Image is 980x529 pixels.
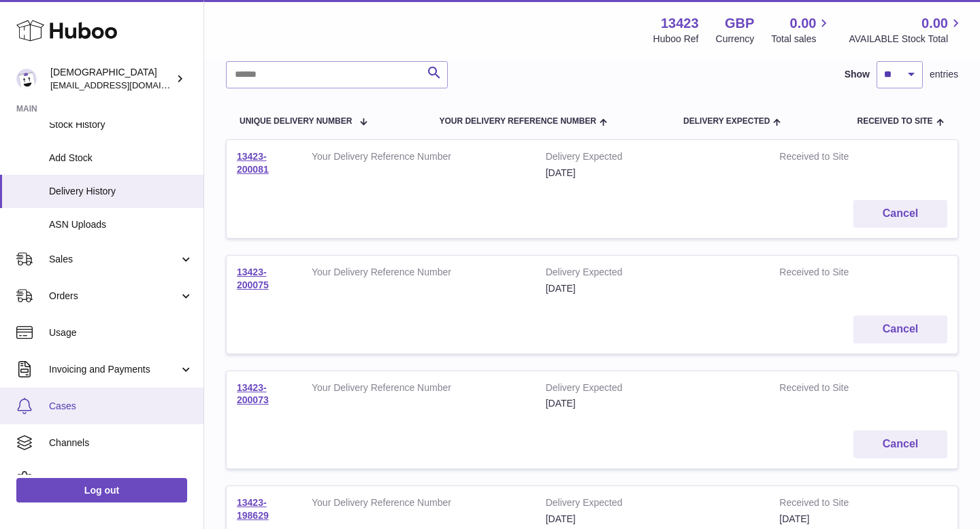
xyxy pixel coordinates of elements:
span: Usage [49,326,193,339]
span: Delivery Expected [683,117,770,126]
div: [DEMOGRAPHIC_DATA] [50,66,173,92]
span: Your Delivery Reference Number [439,117,596,126]
div: Huboo Ref [653,33,699,46]
div: [DATE] [546,167,759,180]
span: entries [930,68,958,81]
strong: Your Delivery Reference Number [312,266,525,282]
span: Stock History [49,118,193,131]
a: 13423-200075 [237,267,269,290]
strong: Delivery Expected [546,150,759,167]
strong: Delivery Expected [546,266,759,282]
span: ASN Uploads [49,218,193,231]
span: Received to Site [857,117,932,126]
strong: Delivery Expected [546,496,759,513]
div: [DATE] [546,513,759,526]
a: 13423-200073 [237,382,269,406]
strong: Your Delivery Reference Number [312,150,525,167]
span: [DATE] [779,513,809,524]
span: 0.00 [921,14,948,33]
strong: Received to Site [779,381,890,398]
a: 0.00 AVAILABLE Stock Total [849,14,964,46]
img: olgazyuz@outlook.com [16,69,37,89]
strong: Received to Site [779,150,890,167]
strong: Received to Site [779,266,890,282]
span: Cases [49,400,193,413]
span: Total sales [771,33,832,46]
button: Cancel [853,315,947,343]
span: Invoicing and Payments [49,363,179,376]
div: [DATE] [546,282,759,295]
strong: Your Delivery Reference Number [312,496,525,513]
div: Currency [716,33,755,46]
strong: Your Delivery Reference Number [312,381,525,398]
a: 0.00 Total sales [771,14,832,46]
strong: Delivery Expected [546,381,759,398]
button: Cancel [853,200,947,228]
label: Show [845,68,870,81]
span: Orders [49,290,179,303]
span: Settings [49,473,193,486]
a: Log out [16,478,187,502]
span: Unique Delivery Number [240,117,352,126]
span: Delivery History [49,185,193,198]
strong: Received to Site [779,496,890,513]
a: 13423-198629 [237,497,269,521]
a: 13423-200081 [237,151,269,175]
span: Sales [49,253,179,266]
span: Add Stock [49,152,193,165]
span: 0.00 [790,14,817,33]
div: [DATE] [546,397,759,410]
button: Cancel [853,430,947,458]
strong: 13423 [661,14,699,33]
span: AVAILABLE Stock Total [849,33,964,46]
strong: GBP [725,14,754,33]
span: Channels [49,437,193,449]
span: [EMAIL_ADDRESS][DOMAIN_NAME] [50,80,200,90]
